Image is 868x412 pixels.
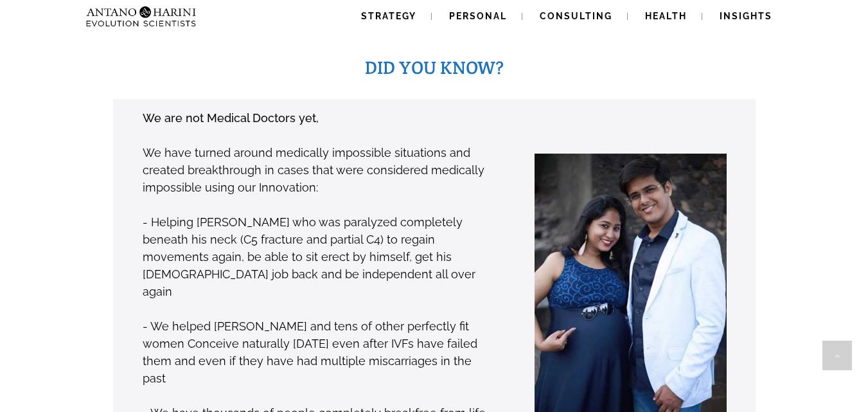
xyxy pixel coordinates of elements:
span: Strategy [361,11,416,21]
span: Health [645,11,687,21]
p: - Helping [PERSON_NAME] who was paralyzed completely beneath his neck (C5 fracture and partial C4... [143,213,494,300]
span: Personal [449,11,507,21]
span: Insights [720,11,772,21]
strong: We are not Medical Doctors yet, [143,111,319,125]
span: DID YOU KNOW? [365,56,504,79]
p: We have turned around medically impossible situations and created breakthrough in cases that were... [143,144,494,196]
span: Consulting [540,11,612,21]
p: - We helped [PERSON_NAME] and tens of other perfectly fit women Conceive naturally [DATE] even af... [143,318,494,387]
